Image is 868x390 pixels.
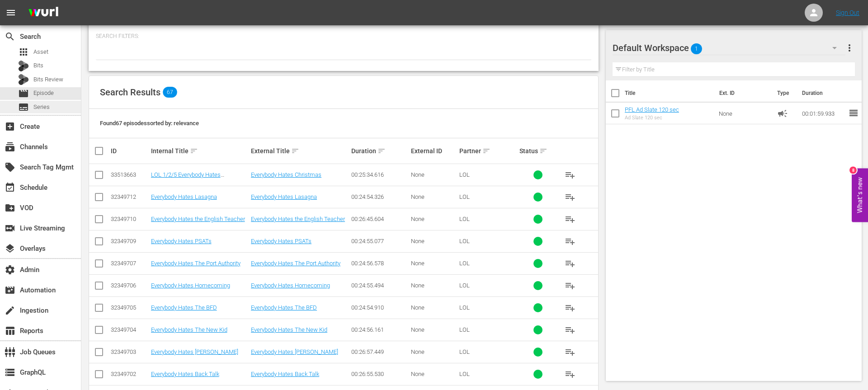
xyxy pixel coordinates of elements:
[459,238,470,244] span: LOL
[5,325,15,336] span: Reports
[559,341,581,363] button: playlist_add
[852,168,868,222] button: Open Feedback Widget
[33,75,63,84] span: Bits Review
[5,305,15,316] span: Ingestion
[5,202,15,213] span: VOD
[411,348,456,355] div: None
[565,347,576,357] span: playlist_add
[797,80,851,106] th: Duration
[351,348,409,355] div: 00:26:57.449
[151,146,248,156] div: Internal Title
[625,115,679,121] div: Ad Slate 120 sec
[351,304,409,311] div: 00:24:54.910
[111,171,148,178] div: 33513663
[351,260,409,267] div: 00:24:56.578
[625,106,679,113] a: PFL Ad Slate 120 sec
[559,297,581,319] button: playlist_add
[411,326,456,333] div: None
[559,164,581,186] button: playlist_add
[151,193,217,200] a: Everybody Hates Lasagna
[96,33,591,40] p: Search Filters:
[5,182,15,193] span: Schedule
[151,260,241,267] a: Everybody Hates The Port Authority
[5,141,15,152] span: Channels
[459,326,470,333] span: LOL
[459,348,470,355] span: LOL
[151,348,238,355] a: Everybody Hates [PERSON_NAME]
[33,47,48,56] span: Asset
[18,102,29,113] span: Series
[798,103,848,124] td: 00:01:59.933
[18,88,29,99] span: Episode
[459,216,470,222] span: LOL
[111,348,148,355] div: 32349703
[251,146,348,156] div: External Title
[691,39,702,58] span: 1
[111,193,148,200] div: 32349712
[151,238,212,244] a: Everybody Hates PSATs
[559,230,581,252] button: playlist_add
[459,260,470,267] span: LOL
[111,282,148,289] div: 32349706
[459,146,517,156] div: Partner
[251,216,345,222] a: Everybody Hates the English Teacher
[613,35,845,61] div: Default Workspace
[5,243,15,254] span: Overlays
[251,260,340,267] a: Everybody Hates The Port Authority
[565,169,576,180] span: playlist_add
[163,87,177,98] span: 67
[111,238,148,244] div: 32349709
[772,80,797,106] th: Type
[351,326,409,333] div: 00:24:56.161
[565,369,576,380] span: playlist_add
[565,214,576,225] span: playlist_add
[565,258,576,269] span: playlist_add
[559,319,581,341] button: playlist_add
[482,147,491,155] span: sort
[5,264,15,275] span: Admin
[111,260,148,267] div: 32349707
[411,260,456,267] div: None
[5,347,15,357] span: Job Queues
[351,371,409,377] div: 00:26:55.530
[625,80,714,106] th: Title
[351,146,409,156] div: Duration
[714,80,772,106] th: Ext. ID
[836,9,859,16] a: Sign Out
[18,47,29,57] span: Asset
[411,216,456,222] div: None
[351,193,409,200] div: 00:24:54.326
[459,304,470,311] span: LOL
[5,121,15,132] span: Create
[351,171,409,178] div: 00:25:34.616
[151,326,227,333] a: Everybody Hates The New Kid
[715,103,774,124] td: None
[18,74,29,85] div: Bits Review
[22,2,65,23] img: ans4CAIJ8jUAAAAAAAAAAAAAAAAAAAAAAAAgQb4GAAAAAAAAAAAAAAAAAAAAAAAAJMjXAAAAAAAAAAAAAAAAAAAAAAAAgAT5G...
[519,146,557,156] div: Status
[411,371,456,377] div: None
[111,304,148,311] div: 32349705
[5,285,15,296] span: Automation
[111,326,148,333] div: 32349704
[459,171,470,178] span: LOL
[100,120,199,127] span: Found 67 episodes sorted by: relevance
[411,147,456,155] div: External ID
[559,363,581,385] button: playlist_add
[459,193,470,200] span: LOL
[565,302,576,313] span: playlist_add
[33,61,43,70] span: Bits
[411,238,456,244] div: None
[351,282,409,289] div: 00:24:55.494
[411,304,456,311] div: None
[559,186,581,208] button: playlist_add
[377,147,386,155] span: sort
[251,171,321,178] a: Everybody Hates Christmas
[151,282,230,289] a: Everybody Hates Homecoming
[559,253,581,274] button: playlist_add
[33,89,54,98] span: Episode
[18,61,29,71] div: Bits
[251,193,317,200] a: Everybody Hates Lasagna
[351,216,409,222] div: 00:26:45.604
[100,87,160,98] span: Search Results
